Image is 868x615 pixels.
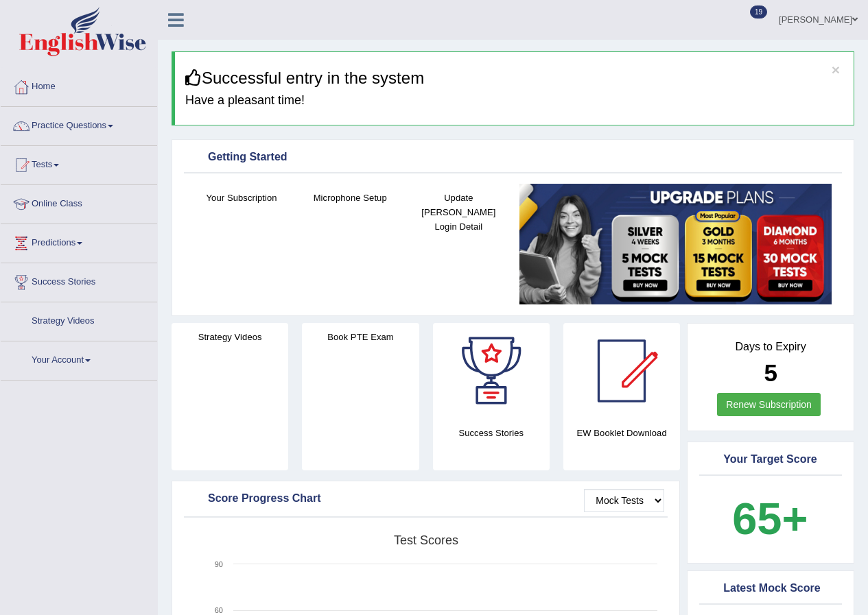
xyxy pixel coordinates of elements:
[187,489,664,509] div: Score Progress Chart
[703,579,838,599] div: Latest Mock Score
[563,426,680,440] h4: EW Booklet Download
[172,330,288,344] h4: Strategy Videos
[703,450,838,470] div: Your Target Score
[703,341,838,353] h4: Days to Expiry
[832,62,840,77] button: ×
[1,224,157,258] a: Predictions
[194,191,289,205] h4: Your Subscription
[717,393,821,416] a: Renew Subscription
[215,606,223,614] text: 60
[187,147,838,168] div: Getting Started
[1,341,157,376] a: Your Account
[394,533,458,547] tspan: Test scores
[519,184,832,304] img: small5.jpg
[215,560,223,568] text: 90
[1,68,157,102] a: Home
[1,107,157,141] a: Practice Questions
[303,191,397,205] h4: Microphone Setup
[185,69,843,87] h3: Successful entry in the system
[764,359,777,386] b: 5
[1,302,157,337] a: Strategy Videos
[732,494,808,544] b: 65+
[1,185,157,219] a: Online Class
[433,426,550,440] h4: Success Stories
[1,146,157,180] a: Tests
[302,330,419,344] h4: Book PTE Exam
[411,191,506,234] h4: Update [PERSON_NAME] Login Detail
[185,94,843,108] h4: Have a pleasant time!
[1,263,157,298] a: Success Stories
[750,5,767,19] span: 19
